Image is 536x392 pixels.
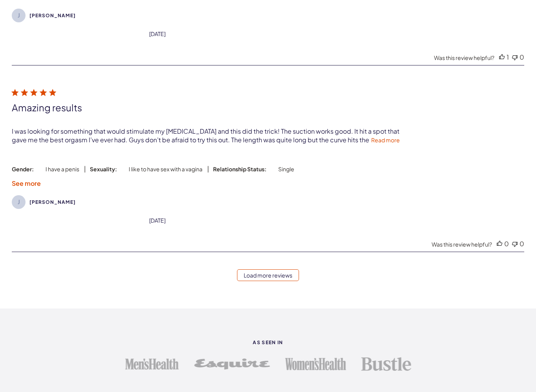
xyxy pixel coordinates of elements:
[278,165,294,173] span: Single
[520,240,524,248] div: 0
[497,240,502,248] div: Vote up
[46,165,79,173] span: I have a penis
[434,54,494,61] div: Was this review helpful?
[12,217,166,224] div: [DATE]
[12,127,401,144] div: I was looking for something that would stimulate my [MEDICAL_DATA] and this did the trick! The su...
[504,240,509,248] div: 0
[12,179,41,187] label: See more
[84,165,86,173] span: |
[371,136,400,143] a: Read more
[213,165,266,173] span: Relationship Status:
[520,53,524,61] div: 0
[129,165,202,173] span: I like to have sex with a vagina
[432,241,492,248] div: Was this review helpful?
[512,53,518,61] div: Vote down
[207,165,209,173] span: |
[12,30,166,37] div: date
[18,198,20,205] text: J
[12,217,166,224] div: date
[8,340,528,345] strong: As Seen In
[237,269,299,281] a: Load more reviews
[18,11,20,19] text: J
[499,53,505,61] div: Vote up
[29,199,76,205] span: Jay
[361,357,412,371] img: Bustle logo
[12,165,34,173] span: Gender:
[90,165,117,173] span: Sexuality:
[29,13,76,18] span: Jay
[12,30,166,37] div: [DATE]
[507,53,509,61] div: 1
[12,102,524,113] div: Amazing results
[512,240,518,248] div: Vote down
